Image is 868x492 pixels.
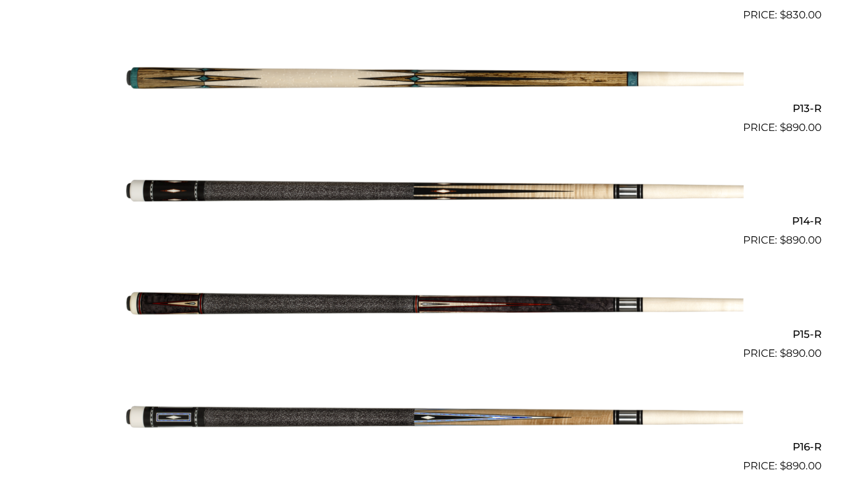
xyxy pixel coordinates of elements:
[47,367,821,474] a: P16-R $890.00
[125,141,744,244] img: P14-R
[780,460,821,472] bdi: 890.00
[47,141,821,248] a: P14-R $890.00
[125,367,744,469] img: P16-R
[780,234,786,246] span: $
[780,234,821,246] bdi: 890.00
[47,436,821,458] h2: P16-R
[780,9,786,21] span: $
[47,97,821,120] h2: P13-R
[780,9,821,21] bdi: 830.00
[780,460,786,472] span: $
[47,210,821,233] h2: P14-R
[780,121,786,133] span: $
[780,347,821,359] bdi: 890.00
[47,253,821,361] a: P15-R $890.00
[125,253,744,356] img: P15-R
[47,28,821,136] a: P13-R $890.00
[47,322,821,345] h2: P15-R
[125,28,744,131] img: P13-R
[780,347,786,359] span: $
[780,121,821,133] bdi: 890.00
